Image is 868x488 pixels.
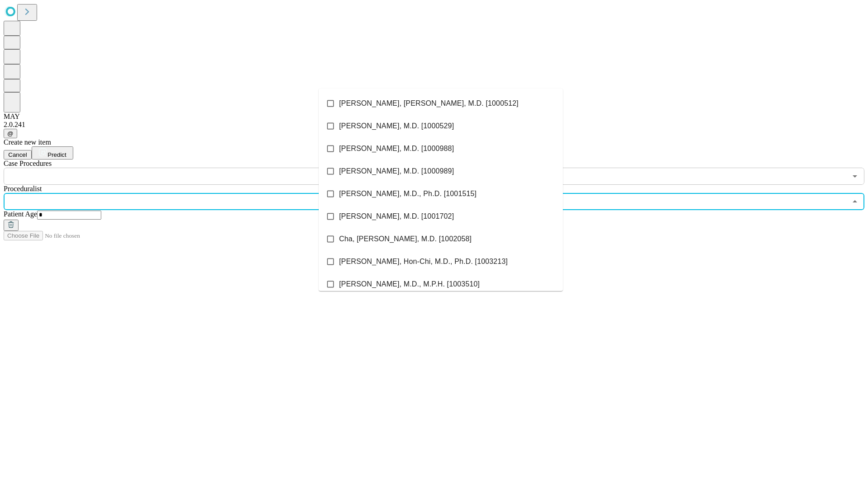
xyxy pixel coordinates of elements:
[339,234,472,244] span: Cha, [PERSON_NAME], M.D. [1002058]
[4,160,52,167] span: Scheduled Procedure
[339,121,454,131] span: [PERSON_NAME], M.D. [1000529]
[849,170,861,183] button: Open
[849,195,861,208] button: Close
[4,210,37,218] span: Patient Age
[4,113,864,121] div: MAY
[4,121,864,129] div: 2.0.241
[339,279,480,290] span: [PERSON_NAME], M.D., M.P.H. [1003510]
[32,146,73,160] button: Predict
[339,188,476,199] span: [PERSON_NAME], M.D., Ph.D. [1001515]
[4,138,51,146] span: Create new item
[339,256,508,267] span: [PERSON_NAME], Hon-Chi, M.D., Ph.D. [1003213]
[339,211,454,222] span: [PERSON_NAME], M.D. [1001702]
[7,130,14,137] span: @
[4,150,32,160] button: Cancel
[4,185,42,192] span: Proceduralist
[339,143,454,154] span: [PERSON_NAME], M.D. [1000988]
[4,129,17,138] button: @
[339,166,454,177] span: [PERSON_NAME], M.D. [1000989]
[339,98,519,109] span: [PERSON_NAME], [PERSON_NAME], M.D. [1000512]
[8,151,27,158] span: Cancel
[47,151,66,158] span: Predict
